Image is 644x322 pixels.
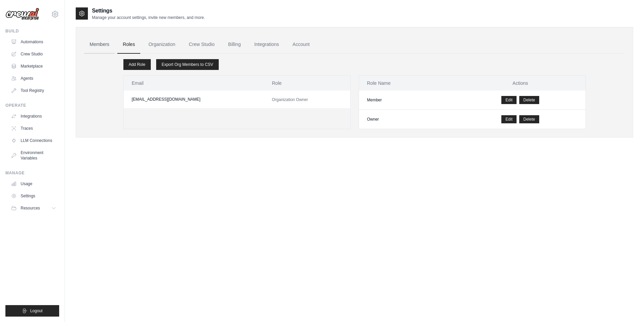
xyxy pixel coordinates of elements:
button: Resources [8,203,59,214]
span: Organization Owner [272,97,308,102]
a: Usage [8,178,59,189]
span: Logout [30,308,43,314]
a: Crew Studio [184,35,220,54]
a: Integrations [249,35,284,54]
div: Operate [5,103,59,108]
a: Members [84,35,115,54]
a: Traces [8,123,59,134]
a: Edit [501,115,517,123]
th: Email [124,76,264,91]
a: Billing [223,35,246,54]
div: Build [5,28,59,34]
a: Organization [143,35,181,54]
th: Actions [455,76,586,91]
td: Member [359,91,455,110]
a: Marketplace [8,61,59,72]
p: Manage your account settings, invite new members, and more. [92,15,205,20]
td: [EMAIL_ADDRESS][DOMAIN_NAME] [124,91,264,108]
a: Agents [8,73,59,84]
button: Delete [519,115,539,123]
a: Crew Studio [8,49,59,59]
img: Logo [5,8,39,21]
a: Account [287,35,315,54]
th: Role Name [359,76,455,91]
a: LLM Connections [8,135,59,146]
th: Role [264,76,350,91]
div: Manage [5,170,59,176]
a: Roles [117,35,140,54]
span: Resources [21,205,40,211]
a: Export Org Members to CSV [156,59,219,70]
a: Tool Registry [8,85,59,96]
h2: Settings [92,7,205,15]
a: Integrations [8,111,59,122]
a: Add Role [123,59,151,70]
button: Logout [5,305,59,317]
button: Delete [519,96,539,104]
td: Owner [359,110,455,129]
a: Automations [8,36,59,47]
a: Edit [501,96,517,104]
a: Environment Variables [8,147,59,164]
a: Settings [8,191,59,201]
